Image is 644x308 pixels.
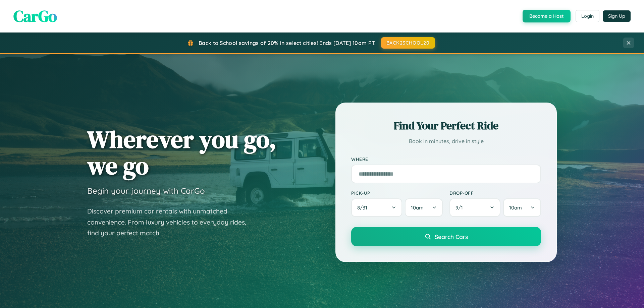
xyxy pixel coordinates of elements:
h1: Wherever you go, we go [87,126,276,179]
p: Book in minutes, drive in style [351,136,541,146]
button: Search Cars [351,227,541,246]
button: 9/1 [449,198,500,217]
span: 9 / 1 [455,204,466,211]
span: Back to School savings of 20% in select cities! Ends [DATE] 10am PT. [199,40,376,46]
h3: Begin your journey with CarGo [87,186,205,196]
span: 10am [509,204,522,211]
button: Sign Up [603,10,631,22]
button: Become a Host [523,10,571,22]
label: Drop-off [449,190,541,196]
span: Search Cars [435,233,468,240]
button: Login [576,10,599,22]
p: Discover premium car rentals with unmatched convenience. From luxury vehicles to everyday rides, ... [87,206,255,239]
span: 8 / 31 [357,204,371,211]
h2: Find Your Perfect Ride [351,118,541,133]
span: 10am [411,204,424,211]
button: 10am [503,198,541,217]
button: 10am [405,198,443,217]
button: 8/31 [351,198,402,217]
label: Pick-up [351,190,443,196]
label: Where [351,156,541,162]
button: BACK2SCHOOL20 [381,37,435,49]
span: CarGo [13,5,57,27]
